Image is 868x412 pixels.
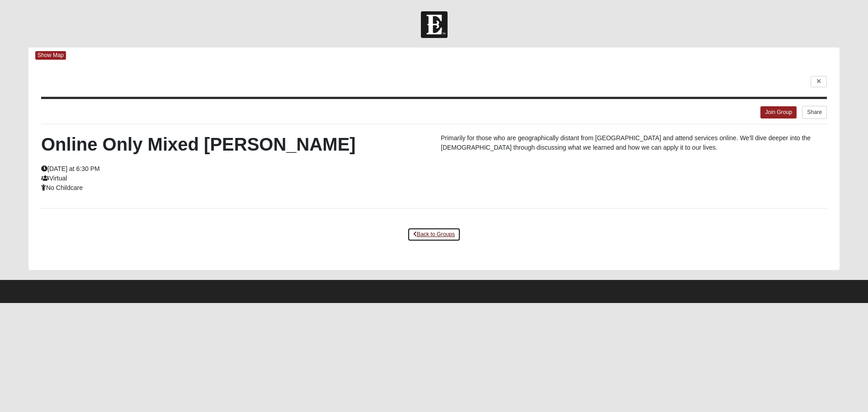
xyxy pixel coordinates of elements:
span: No Childcare [41,184,83,191]
span: Virtual [41,175,67,182]
p: Primarily for those who are geographically distant from [GEOGRAPHIC_DATA] and attend services onl... [441,133,827,152]
img: Church of Eleven22 Logo [421,11,448,38]
a: Join Group [760,106,797,118]
button: Share [802,106,827,119]
span: Show Map [35,51,66,60]
span: [DATE] at 6:30 PM [41,165,100,172]
h2: Online Only Mixed [PERSON_NAME] [41,133,427,155]
a: Back to Groups [407,227,461,242]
